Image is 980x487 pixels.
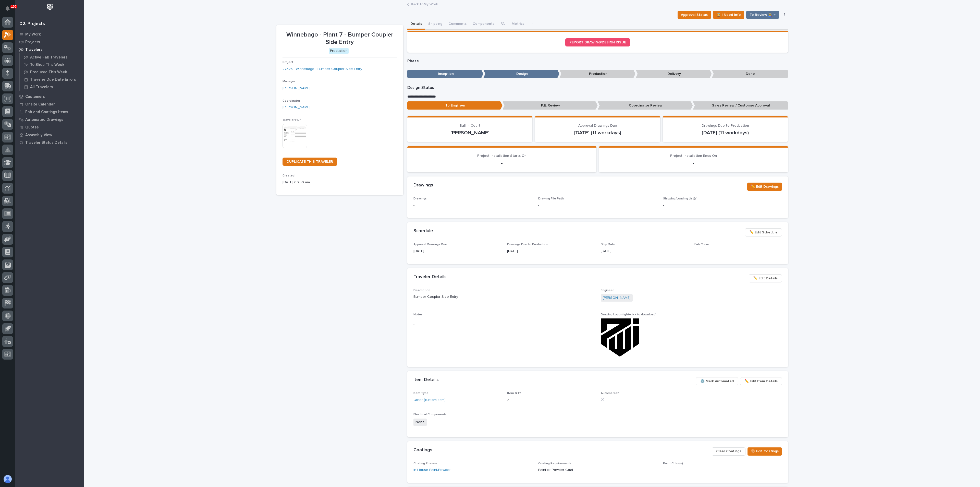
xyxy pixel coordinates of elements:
button: ✏️ Edit Item Details [740,377,782,385]
button: Shipping [425,19,445,30]
span: Drawing File Path [538,197,564,200]
a: Automated Drawings [15,116,84,123]
a: Other (custom item) [413,397,446,403]
p: Traveler Due Date Errors [30,77,76,82]
a: Traveler Due Date Errors [20,76,84,83]
span: Ship Date [601,243,615,246]
p: Quotes [25,125,39,130]
span: Drawings Due to Production [702,124,749,127]
button: ⏳ I Need Info [713,11,744,19]
a: My Work [15,30,84,38]
span: 🎨 Edit Coatings [751,448,779,454]
button: Notifications [2,3,13,14]
a: DUPLICATE THIS TRAVELER [283,158,337,166]
p: Sales Review / Customer Approval [693,101,788,110]
button: 🎨 Edit Coatings [748,447,782,456]
p: [DATE] 09:50 am [283,180,397,185]
span: DUPLICATE THIS TRAVELER [287,160,333,163]
div: Notifications100 [6,6,13,14]
span: Paint Color(s) [663,462,683,465]
span: Item QTY [507,392,521,395]
p: To Shop This Week [30,63,64,67]
p: Done [712,70,788,78]
p: Projects [25,40,40,44]
span: Approval Drawings Due [413,243,447,246]
span: Drawings Due to Production [507,243,548,246]
button: ✏️ Edit Drawings [747,183,782,191]
span: Manager [283,80,295,83]
p: - [605,160,782,166]
span: ⚙️ Mark Automated [700,378,734,384]
p: [PERSON_NAME] [413,130,526,136]
p: Traveler Status Details [25,140,67,145]
span: Drawing Logo (right-click to download) [601,313,656,316]
img: KQpi-EtUpXU0PZkWy3RAUHL9QnB7ME5xGUWz1uqYntk [601,318,639,357]
span: Coating Process [413,462,437,465]
p: - [538,203,539,208]
p: All Travelers [30,85,53,89]
span: Description [413,289,430,292]
a: Customers [15,93,84,100]
p: Bumper Coupler Side Entry [413,294,595,300]
p: To Engineer [407,101,503,110]
p: P.E. Review [503,101,598,110]
button: To Review 👨‍🏭 → [746,11,779,19]
a: Back toMy Work [411,1,438,7]
p: Winnebago - Plant 7 - Bumper Coupler Side Entry [283,31,397,46]
button: Metrics [509,19,527,30]
button: ⚙️ Mark Automated [696,377,738,385]
p: Delivery [636,70,712,78]
p: Fab and Coatings Items [25,110,68,114]
a: [PERSON_NAME] [603,295,631,301]
a: In-House Paint/Powder [413,467,451,473]
p: Travelers [25,47,43,52]
p: 100 [11,5,16,8]
a: Quotes [15,123,84,131]
p: [DATE] (11 workdays) [669,130,782,136]
h2: Schedule [413,228,433,234]
a: Assembly View [15,131,84,139]
button: Comments [445,19,470,30]
button: users-avatar [2,474,13,484]
img: Workspace Logo [45,3,55,12]
p: Phase [407,59,788,64]
span: Shipping/Loading List(s) [663,197,697,200]
p: [DATE] (11 workdays) [541,130,654,136]
p: Assembly View [25,133,52,137]
span: Coating Requirements [538,462,571,465]
a: Projects [15,38,84,46]
span: ✏️ Edit Item Details [744,378,778,384]
p: Production [559,70,635,78]
span: Project Installation Starts On [477,154,526,158]
p: - [663,203,782,208]
button: Details [407,19,425,30]
p: - [413,322,595,327]
p: 2 [507,397,595,403]
span: Item Type [413,392,428,395]
span: REPORT DRAWING/DESIGN ISSUE [569,41,626,44]
span: Approval Drawings Due [578,124,617,127]
span: Electrical Components [413,413,447,416]
h2: Traveler Details [413,274,447,280]
a: Onsite Calendar [15,100,84,108]
div: Production [329,48,349,54]
a: Traveler Status Details [15,139,84,146]
p: Automated Drawings [25,117,63,122]
span: Automated? [601,392,619,395]
span: Engineer [601,289,614,292]
a: 27325 - Winnebago - Bumper Coupler Side Entry [283,66,362,72]
button: Approval Status [678,11,711,19]
h2: Drawings [413,183,433,188]
span: None [413,419,427,426]
span: Notes [413,313,423,316]
button: FAI [497,19,509,30]
p: Paint or Powder Coat [538,467,657,473]
span: Project [283,61,293,64]
button: Components [470,19,497,30]
span: Ball In Court [460,124,480,127]
p: Produced This Week [30,70,67,75]
h2: Coatings [413,447,432,453]
p: - [413,203,532,208]
a: REPORT DRAWING/DESIGN ISSUE [565,38,630,46]
p: Onsite Calendar [25,102,55,107]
